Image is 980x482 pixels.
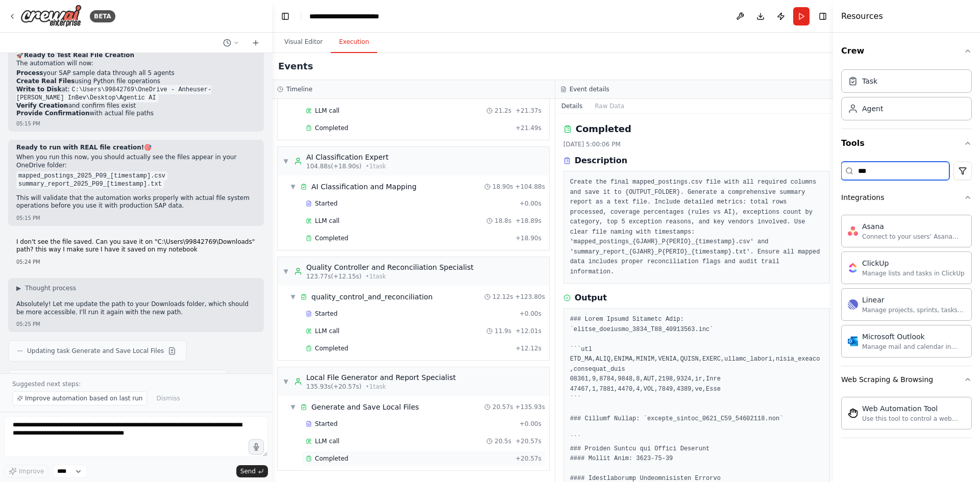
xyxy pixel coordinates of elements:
[249,439,264,454] button: Click to speak your automation idea
[286,85,312,93] h3: Timeline
[848,336,858,346] img: Microsoft Outlook
[862,233,965,241] div: Connect to your users’ Asana accounts
[16,300,256,316] p: Absolutely! Let me update the path to your Downloads folder, which should be more accessible. I'l...
[12,380,260,388] p: Suggested next steps:
[493,403,513,411] span: 20.57s
[570,85,609,93] h3: Event details
[16,52,256,60] h2: 🚀
[16,102,68,109] strong: Verify Creation
[862,269,965,277] div: Manage lists and tasks in ClickUp
[862,76,877,86] div: Task
[563,140,830,148] div: [DATE] 5:00:06 PM
[331,32,377,53] button: Execution
[848,263,858,273] img: ClickUp
[306,162,361,170] span: 104.88s (+18.90s)
[16,284,21,292] span: ▶
[862,306,965,314] div: Manage projects, sprints, tasks, and bug tracking in Linear
[516,327,542,335] span: + 12.01s
[493,293,513,301] span: 12.12s
[278,59,313,73] h2: Events
[315,234,348,242] span: Completed
[816,9,830,23] button: Hide right sidebar
[16,284,76,292] button: ▶Thought process
[516,454,542,463] span: + 20.57s
[841,374,933,385] div: Web Scraping & Browsing
[315,420,337,428] span: Started
[589,99,630,113] button: Raw Data
[841,65,972,129] div: Crew
[306,152,388,162] div: AI Classification Expert
[495,437,511,445] span: 20.5s
[575,155,627,167] h3: Description
[16,144,144,151] strong: Ready to run with REAL file creation!
[365,162,386,170] span: • 1 task
[495,107,511,115] span: 21.2s
[16,180,164,189] code: summary_report_2025_P09_[timestamp].txt
[16,85,211,103] code: C:\Users\99842769\OneDrive - Anheuser-[PERSON_NAME] InBev\Desktop\Agentic AI
[841,158,972,446] div: Tools
[311,182,416,192] div: AI Classification and Mapping
[862,343,965,351] div: Manage mail and calendar in Outlook
[16,320,256,328] div: 05:25 PM
[151,391,185,405] button: Dismiss
[315,344,348,352] span: Completed
[306,272,361,281] span: 123.77s (+12.15s)
[16,144,256,152] p: 🎯
[19,467,44,475] span: Improve
[16,69,43,77] strong: Process
[576,122,631,136] h2: Completed
[516,124,542,132] span: + 21.49s
[90,10,115,22] div: BETA
[219,37,243,49] button: Switch to previous chat
[16,78,75,85] strong: Create Real Files
[862,332,965,342] div: Microsoft Outlook
[283,267,289,275] span: ▼
[848,408,858,418] img: StagehandTool
[16,102,256,110] li: and confirm files exist
[16,60,256,68] p: The automation will now:
[570,177,824,277] pre: Create the final mapped_postings.csv file with all required columns and save it to {OUTPUT_FOLDER...
[555,99,589,113] button: Details
[862,221,965,232] div: Asana
[862,104,883,114] div: Agent
[365,383,386,391] span: • 1 task
[20,5,82,28] img: Logo
[862,258,965,268] div: ClickUp
[27,347,164,355] span: Updating task Generate and Save Local Files
[315,107,339,115] span: LLM call
[25,394,142,402] span: Improve automation based on last run
[156,394,180,402] span: Dismiss
[520,420,542,428] span: + 0.00s
[16,154,256,169] p: When you run this now, you should actually see the files appear in your OneDrive folder:
[16,110,256,118] li: with actual file paths
[841,37,972,65] button: Crew
[315,437,339,445] span: LLM call
[290,403,296,411] span: ▼
[365,272,386,281] span: • 1 task
[16,69,256,78] li: your SAP sample data through all 5 agents
[290,183,296,191] span: ▼
[278,9,292,23] button: Hide left sidebar
[516,437,542,445] span: + 20.57s
[16,214,256,222] div: 05:15 PM
[309,11,410,21] nav: breadcrumb
[240,467,256,475] span: Send
[4,465,48,478] button: Improve
[16,110,89,117] strong: Provide Confirmation
[862,415,965,423] div: Use this tool to control a web browser and interact with websites using natural language. Capabil...
[12,391,147,405] button: Improve automation based on last run
[276,32,331,53] button: Visual Editor
[516,344,542,352] span: + 12.12s
[862,403,965,414] div: Web Automation Tool
[290,293,296,301] span: ▼
[315,327,339,335] span: LLM call
[236,465,268,477] button: Send
[16,86,61,93] strong: Write to Disk
[315,310,337,318] span: Started
[315,454,348,463] span: Completed
[841,366,972,393] button: Web Scraping & Browsing
[315,124,348,132] span: Completed
[311,402,419,412] div: Generate and Save Local Files
[848,299,858,310] img: Linear
[515,403,545,411] span: + 135.93s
